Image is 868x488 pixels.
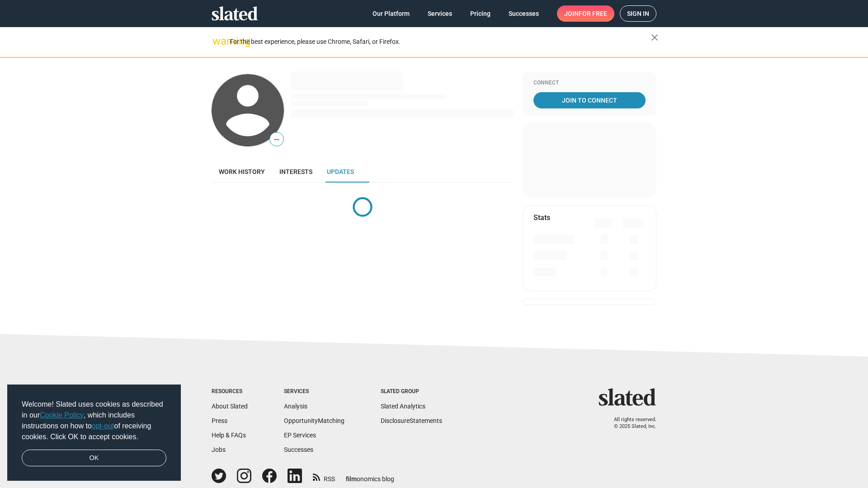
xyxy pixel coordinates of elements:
div: For the best experience, please use Chrome, Safari, or Firefox. [230,36,651,48]
p: All rights reserved. © 2025 Slated, Inc. [604,417,656,430]
a: About Slated [212,403,248,410]
a: Sign in [620,5,656,22]
span: Join [564,5,607,22]
a: Work history [212,161,272,183]
div: Slated Group [381,388,442,395]
span: film [346,475,357,483]
span: — [270,134,283,145]
a: Updates [320,161,361,183]
a: RSS [313,469,335,483]
a: Cookie Policy [40,411,84,419]
a: Interests [272,161,320,183]
span: Updates [327,168,354,175]
span: Our Platform [373,5,410,22]
a: Join To Connect [533,92,646,108]
a: Joinfor free [557,5,614,22]
a: Slated Analytics [381,403,425,410]
a: dismiss cookie message [22,450,166,467]
a: OpportunityMatching [284,417,344,424]
mat-icon: warning [212,36,223,47]
span: for free [579,5,607,22]
a: Press [212,417,227,424]
a: Services [420,5,459,22]
span: Successes [509,5,539,22]
a: filmonomics blog [346,468,394,483]
span: Services [428,5,452,22]
a: DisclosureStatements [381,417,442,424]
a: Help & FAQs [212,432,246,439]
a: Pricing [463,5,498,22]
span: Join To Connect [535,92,644,108]
div: Services [284,388,344,395]
a: Successes [284,446,313,453]
span: Welcome! Slated uses cookies as described in our , which includes instructions on how to of recei... [22,399,166,442]
span: Interests [279,168,312,175]
div: Resources [212,388,248,395]
a: Analysis [284,403,307,410]
div: cookieconsent [7,385,181,481]
a: Successes [501,5,546,22]
a: Our Platform [365,5,417,22]
mat-icon: close [649,32,660,43]
span: Pricing [470,5,491,22]
a: Jobs [212,446,226,453]
mat-card-title: Stats [533,213,550,222]
span: Work history [219,168,265,175]
span: Sign in [627,6,649,21]
a: opt-out [92,422,114,430]
a: EP Services [284,432,316,439]
div: Connect [533,80,646,87]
